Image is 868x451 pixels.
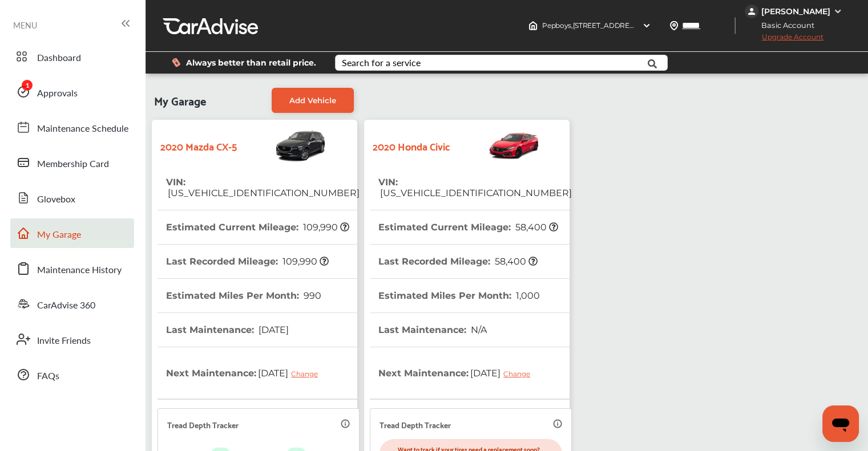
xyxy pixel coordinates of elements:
[514,222,558,233] span: 58,400
[745,32,823,47] span: Upgrade Account
[469,359,539,387] span: [DATE]
[342,58,421,67] div: Search for a service
[528,21,538,30] img: header-home-logo.8d720a4f.svg
[237,125,327,165] img: Vehicle
[37,298,95,313] span: CarAdvise 360
[37,86,78,101] span: Approvals
[154,88,206,113] span: My Garage
[37,51,81,66] span: Dashboard
[10,360,134,389] a: FAQs
[822,405,859,442] iframe: Button to launch messaging window
[493,256,538,267] span: 58,400
[281,256,329,267] span: 109,990
[378,188,572,198] span: [US_VEHICLE_IDENTIFICATION_NUMBER]
[10,42,134,71] a: Dashboard
[734,17,736,34] img: header-divider.bc55588e.svg
[469,324,487,335] span: N/A
[10,112,134,142] a: Maintenance Schedule
[166,245,329,278] th: Last Recorded Mileage :
[10,324,134,354] a: Invite Friends
[256,359,326,387] span: [DATE]
[10,148,134,177] a: Membership Card
[10,254,134,283] a: Maintenance History
[10,183,134,213] a: Glovebox
[503,369,536,378] div: Change
[167,418,239,431] p: Tread Depth Tracker
[669,21,679,30] img: location_vector.a44bc228.svg
[542,21,701,30] span: Pepboys , [STREET_ADDRESS] Farragut , TN 37934
[166,347,326,399] th: Next Maintenance :
[380,418,451,431] p: Tread Depth Tracker
[514,290,540,301] span: 1,000
[13,21,37,30] span: MENU
[37,227,81,242] span: My Garage
[37,334,91,348] span: Invite Friends
[301,222,349,233] span: 109,990
[272,88,354,113] a: Add Vehicle
[378,279,540,312] th: Estimated Miles Per Month :
[373,137,450,155] strong: 2020 Honda Civic
[10,218,134,248] a: My Garage
[745,5,758,18] img: jVpblrzwTbfkPYzPPzSLxeg0AAAAASUVORK5CYII=
[761,6,830,17] div: [PERSON_NAME]
[289,96,336,105] span: Add Vehicle
[37,263,122,278] span: Maintenance History
[378,313,487,347] th: Last Maintenance :
[378,245,538,278] th: Last Recorded Mileage :
[160,137,237,155] strong: 2020 Mazda CX-5
[302,290,321,301] span: 990
[10,289,134,319] a: CarAdvise 360
[746,19,823,31] span: Basic Account
[378,210,558,244] th: Estimated Current Mileage :
[166,188,360,198] span: [US_VEHICLE_IDENTIFICATION_NUMBER]
[186,59,316,67] span: Always better than retail price.
[166,210,349,244] th: Estimated Current Mileage :
[37,192,75,207] span: Glovebox
[642,21,651,30] img: header-down-arrow.9dd2ce7d.svg
[172,58,180,67] img: dollor_label_vector.a70140d1.svg
[378,347,539,399] th: Next Maintenance :
[257,324,289,335] span: [DATE]
[166,279,321,312] th: Estimated Miles Per Month :
[291,369,324,378] div: Change
[378,165,572,210] th: VIN :
[833,7,842,16] img: WGsFRI8htEPBVLJbROoPRyZpYNWhNONpIPPETTm6eUC0GeLEiAAAAAElFTkSuQmCC
[166,165,360,210] th: VIN :
[166,313,289,347] th: Last Maintenance :
[37,369,59,384] span: FAQs
[37,121,128,136] span: Maintenance Schedule
[10,77,134,107] a: Approvals
[37,157,109,172] span: Membership Card
[450,125,540,165] img: Vehicle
